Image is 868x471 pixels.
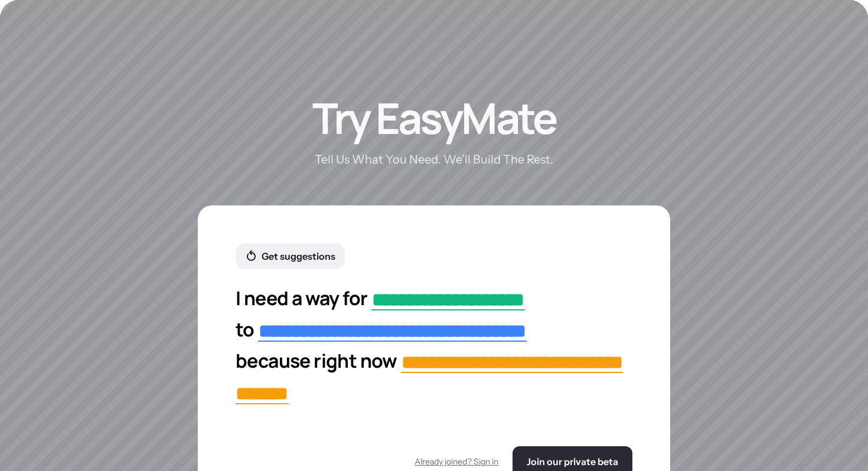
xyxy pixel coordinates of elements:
[236,285,367,311] span: I need a way for
[236,243,345,269] button: Get suggestions
[236,316,254,342] span: to
[527,456,618,467] span: Join our private beta
[236,348,397,374] span: because right now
